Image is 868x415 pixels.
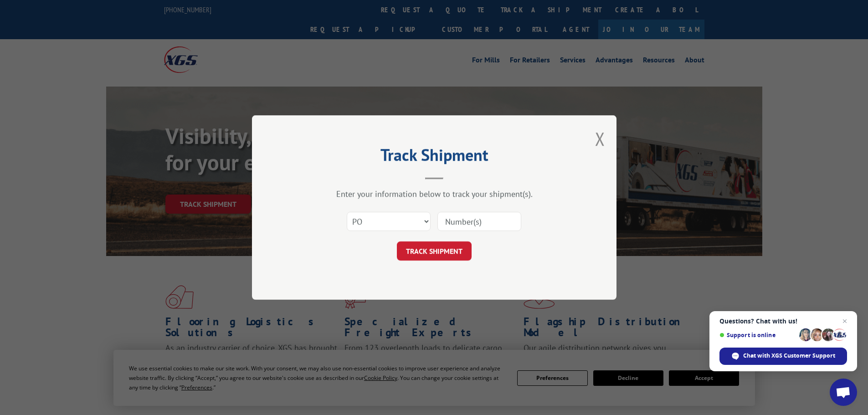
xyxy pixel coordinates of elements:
[839,316,850,327] span: Close chat
[397,241,472,261] button: TRACK SHIPMENT
[298,189,571,199] div: Enter your information below to track your shipment(s).
[719,348,847,365] div: Chat with XGS Customer Support
[298,149,571,166] h2: Track Shipment
[719,318,847,325] span: Questions? Chat with us!
[830,379,857,406] div: Open chat
[595,127,605,151] button: Close modal
[719,332,796,338] span: Support is online
[437,212,521,231] input: Number(s)
[743,352,835,360] span: Chat with XGS Customer Support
